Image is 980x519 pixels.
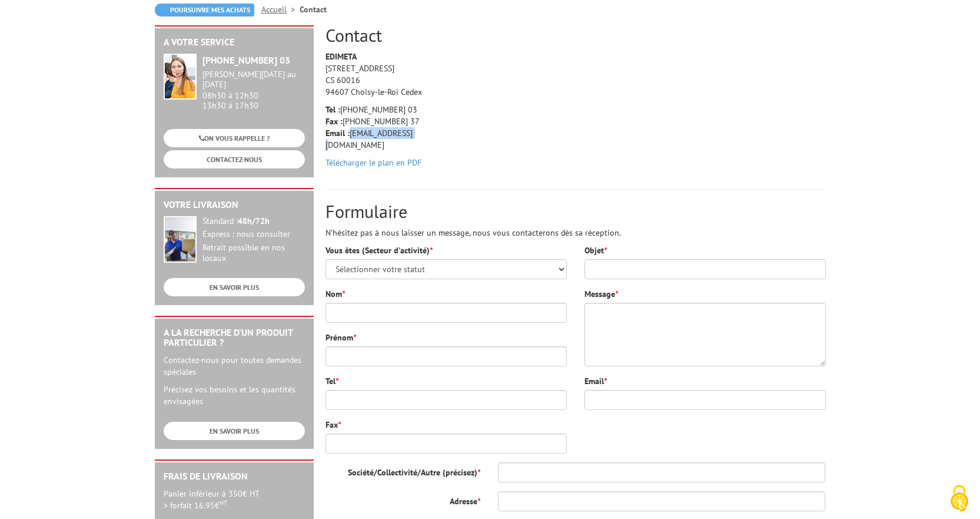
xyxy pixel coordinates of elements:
p: Précisez vos besoins et les quantités envisagées [164,384,305,407]
p: [STREET_ADDRESS] CS 60016 94607 Choisy-le-Roi Cedex [325,51,437,98]
p: Contactez-nous pour toutes demandes spéciales [164,354,305,378]
li: Contact [300,4,327,15]
div: 08h30 à 12h30 13h30 à 17h30 [202,70,305,110]
label: Tel [325,375,338,387]
img: Cookies (fenêtre modale) [945,484,974,513]
img: widget-livraison.jpg [164,216,197,263]
strong: [PHONE_NUMBER] 03 [202,54,290,66]
a: EN SAVOIR PLUS [164,278,305,296]
div: Retrait possible en nos locaux [202,243,305,264]
h2: A votre service [164,37,305,48]
a: Télécharger le plan en PDF [325,157,421,168]
label: Prénom [325,332,356,343]
div: [PERSON_NAME][DATE] au [DATE] [202,70,305,90]
label: Nom [325,288,345,300]
strong: 48h/72h [238,216,270,226]
div: Express : nous consulter [202,229,305,240]
h2: Frais de Livraison [164,471,305,482]
strong: Tel : [325,104,340,115]
label: Fax [325,419,341,431]
a: Poursuivre mes achats [155,4,254,16]
strong: Fax : [325,116,343,127]
sup: HT [220,498,227,507]
a: ON VOUS RAPPELLE ? [164,129,305,147]
label: Adresse [317,491,489,507]
p: N'hésitez pas à nous laisser un message, nous vous contacterons dès sa réception. [325,227,826,239]
h2: A la recherche d'un produit particulier ? [164,328,305,348]
label: Société/Collectivité/Autre (précisez) [317,462,489,478]
span: > forfait 16.95€ [164,500,227,511]
h2: Formulaire [325,201,826,221]
img: widget-service.jpg [164,54,197,100]
label: Email [584,375,607,387]
strong: EDIMETA [325,51,357,62]
h2: Votre livraison [164,200,305,210]
h2: Contact [325,25,826,45]
div: Standard : [202,216,305,227]
label: Vous êtes (Secteur d'activité) [325,244,433,256]
label: Objet [584,244,607,256]
a: EN SAVOIR PLUS [164,422,305,440]
a: CONTACTEZ-NOUS [164,150,305,168]
p: Panier inférieur à 350€ HT [164,488,305,511]
label: Message [584,288,618,300]
button: Cookies (fenêtre modale) [939,479,980,519]
strong: Email : [325,128,350,138]
a: Accueil [261,4,300,15]
p: [PHONE_NUMBER] 03 [PHONE_NUMBER] 37 [EMAIL_ADDRESS][DOMAIN_NAME] [325,104,437,151]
